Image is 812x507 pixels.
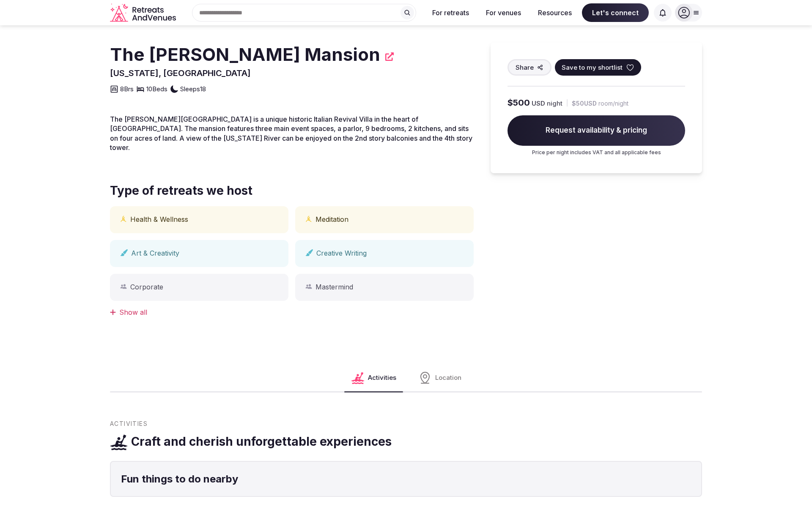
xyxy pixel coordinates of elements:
[532,99,545,108] span: USD
[566,98,568,107] div: |
[507,115,685,146] span: Request availability & pricing
[180,84,206,93] span: Sleeps 18
[582,3,649,22] span: Let's connect
[146,84,167,93] span: 10 Beds
[507,97,530,109] span: $500
[598,99,628,108] span: room/night
[425,3,476,22] button: For retreats
[110,115,472,152] span: The [PERSON_NAME][GEOGRAPHIC_DATA] is a unique historic Italian Revival Villa in the heart of [GE...
[562,63,623,72] span: Save to my shortlist
[110,308,474,317] div: Show all
[547,99,562,108] span: night
[555,59,641,76] button: Save to my shortlist
[120,84,134,93] span: 8 Brs
[110,3,178,22] a: Visit the homepage
[121,472,691,486] h4: Fun things to do nearby
[507,59,551,76] button: Share
[110,183,252,199] span: Type of retreats we host
[572,99,597,108] span: $50 USD
[531,3,579,22] button: Resources
[368,373,396,382] span: Activities
[479,3,528,22] button: For venues
[507,149,685,156] p: Price per night includes VAT and all applicable fees
[110,42,380,67] h2: The [PERSON_NAME] Mansion
[131,433,392,450] h3: Craft and cherish unforgettable experiences
[110,68,251,78] span: [US_STATE], [GEOGRAPHIC_DATA]
[435,373,461,382] span: Location
[110,3,178,22] svg: Retreats and Venues company logo
[110,420,148,428] span: Activities
[516,63,534,72] span: Share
